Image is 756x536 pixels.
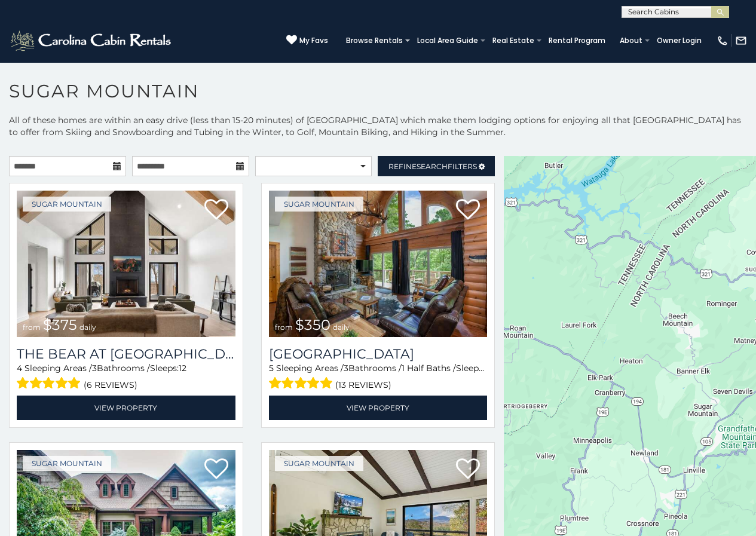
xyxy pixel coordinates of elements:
[651,32,708,49] a: Owner Login
[333,323,350,332] span: daily
[269,362,488,393] div: Sleeping Areas / Bathrooms / Sleeps:
[9,29,175,53] img: White-1-2.png
[275,323,293,332] span: from
[543,32,611,49] a: Rental Program
[269,346,488,362] h3: Grouse Moor Lodge
[402,363,456,373] span: 1 Half Baths /
[23,456,111,471] a: Sugar Mountain
[299,35,328,46] span: My Favs
[417,162,448,171] span: Search
[344,363,348,373] span: 3
[735,35,747,47] img: mail-regular-white.png
[17,191,235,337] a: The Bear At Sugar Mountain from $375 daily
[269,346,488,362] a: [GEOGRAPHIC_DATA]
[23,197,111,212] a: Sugar Mountain
[486,32,540,49] a: Real Estate
[23,323,41,332] span: from
[17,191,235,337] img: The Bear At Sugar Mountain
[43,316,77,333] span: $375
[79,323,96,332] span: daily
[204,198,228,223] a: Add to favorites
[275,456,363,471] a: Sugar Mountain
[456,198,480,223] a: Add to favorites
[269,363,274,373] span: 5
[92,363,97,373] span: 3
[411,32,484,49] a: Local Area Guide
[179,363,186,373] span: 12
[204,457,228,482] a: Add to favorites
[295,316,330,333] span: $350
[17,346,235,362] h3: The Bear At Sugar Mountain
[286,35,328,47] a: My Favs
[17,363,22,373] span: 4
[340,32,409,49] a: Browse Rentals
[269,191,488,337] a: Grouse Moor Lodge from $350 daily
[388,162,477,171] span: Refine Filters
[269,191,488,337] img: Grouse Moor Lodge
[275,197,363,212] a: Sugar Mountain
[335,377,391,393] span: (13 reviews)
[17,396,235,420] a: View Property
[614,32,648,49] a: About
[17,346,235,362] a: The Bear At [GEOGRAPHIC_DATA]
[485,363,492,373] span: 12
[269,396,488,420] a: View Property
[84,377,137,393] span: (6 reviews)
[717,35,729,47] img: phone-regular-white.png
[378,156,495,176] a: RefineSearchFilters
[456,457,480,482] a: Add to favorites
[17,362,235,393] div: Sleeping Areas / Bathrooms / Sleeps:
